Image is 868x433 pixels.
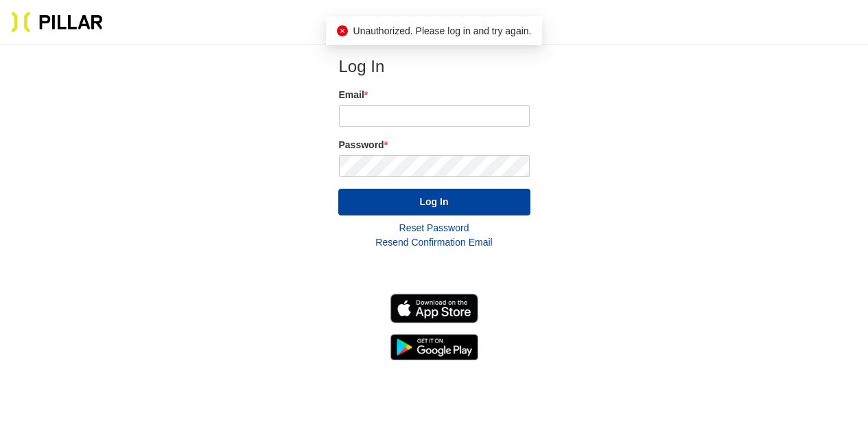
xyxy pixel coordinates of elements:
img: Download on the App Store [390,294,478,323]
label: Email [339,88,530,102]
img: Pillar Technologies [11,11,103,33]
img: Get it on Google Play [390,334,478,360]
label: Password [339,138,530,152]
a: Reset Password [399,222,469,233]
h2: Log In [339,56,530,77]
button: Log In [338,189,530,215]
span: close-circle [337,25,348,36]
span: Unauthorized. Please log in and try again. [353,25,532,36]
a: Resend Confirmation Email [375,237,492,248]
